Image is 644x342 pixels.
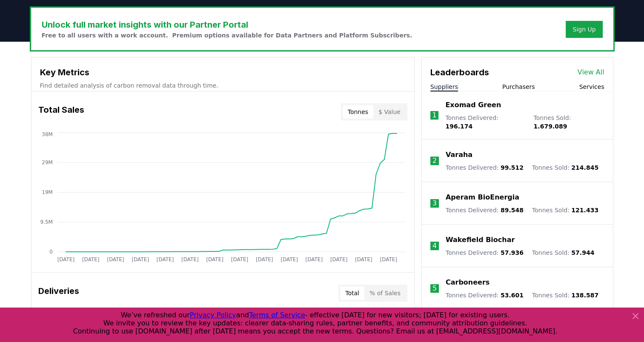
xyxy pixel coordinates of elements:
[571,292,598,299] span: 138.587
[38,103,84,120] h3: Total Sales
[445,123,472,130] span: 196.174
[533,114,604,131] p: Tonnes Sold :
[446,150,472,160] a: Varaha
[49,249,53,255] tspan: 0
[446,248,524,257] p: Tonnes Delivered :
[42,131,53,137] tspan: 38M
[572,25,595,34] a: Sign Up
[231,256,248,262] tspan: [DATE]
[533,123,567,130] span: 1.679.089
[40,66,406,79] h3: Key Metrics
[256,256,273,262] tspan: [DATE]
[432,198,437,208] p: 3
[532,206,598,214] p: Tonnes Sold :
[571,164,598,171] span: 214.845
[430,83,458,91] button: Suppliers
[42,189,53,195] tspan: 19M
[446,163,524,172] p: Tonnes Delivered :
[446,291,524,299] p: Tonnes Delivered :
[355,256,372,262] tspan: [DATE]
[432,156,437,166] p: 2
[432,241,437,251] p: 4
[364,286,406,300] button: % of Sales
[340,286,364,300] button: Total
[40,219,52,225] tspan: 9.5M
[445,100,501,110] a: Exomad Green
[532,248,594,257] p: Tonnes Sold :
[566,21,602,38] button: Sign Up
[305,256,323,262] tspan: [DATE]
[571,249,594,256] span: 57.944
[578,67,604,77] a: View All
[380,256,397,262] tspan: [DATE]
[579,83,604,91] button: Services
[501,207,524,214] span: 89.548
[107,256,124,262] tspan: [DATE]
[445,114,525,131] p: Tonnes Delivered :
[446,206,524,214] p: Tonnes Delivered :
[206,256,223,262] tspan: [DATE]
[446,192,519,202] a: Aperam BioEnergia
[38,285,79,302] h3: Deliveries
[501,249,524,256] span: 57.936
[181,256,199,262] tspan: [DATE]
[82,256,99,262] tspan: [DATE]
[343,105,373,119] button: Tonnes
[571,207,598,214] span: 121.433
[280,256,298,262] tspan: [DATE]
[57,256,74,262] tspan: [DATE]
[330,256,348,262] tspan: [DATE]
[501,164,524,171] span: 99.512
[373,105,406,119] button: $ Value
[42,18,412,31] h3: Unlock full market insights with our Partner Portal
[40,81,406,90] p: Find detailed analysis of carbon removal data through time.
[532,163,598,172] p: Tonnes Sold :
[42,31,412,40] p: Free to all users with a work account. Premium options available for Data Partners and Platform S...
[432,110,436,120] p: 1
[501,292,524,299] span: 53.601
[132,256,149,262] tspan: [DATE]
[156,256,174,262] tspan: [DATE]
[446,277,489,288] a: Carboneers
[430,66,489,79] h3: Leaderboards
[502,83,535,91] button: Purchasers
[432,283,437,294] p: 5
[446,235,515,245] a: Wakefield Biochar
[42,160,53,165] tspan: 29M
[532,291,598,299] p: Tonnes Sold :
